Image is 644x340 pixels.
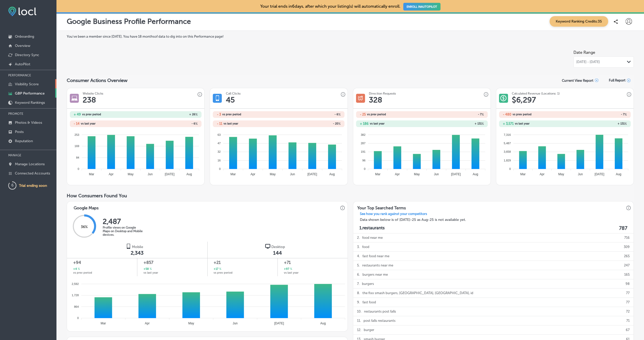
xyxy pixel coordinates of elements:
tspan: 0 [219,167,221,170]
tspan: Jun [148,172,152,176]
h2: - 20 [279,122,341,126]
p: 4 . [357,252,360,261]
tspan: May [414,172,420,176]
p: 7 . [357,279,359,288]
tspan: 16 [218,159,221,162]
h2: +17 [214,267,221,271]
span: vs prev period [222,113,241,116]
p: Keyword Rankings [15,100,45,105]
span: % [77,267,80,271]
h3: Your Top Searched Terms [353,201,410,212]
span: vs last year [515,122,530,125]
h2: - 14 [74,122,80,126]
p: 3 . [357,242,360,251]
span: % [482,113,484,116]
h1: $ 6,297 [512,95,536,105]
tspan: Aug [473,172,478,176]
p: 2 . [357,233,360,242]
tspan: Aug [616,172,621,176]
span: % [482,122,484,126]
span: +857 [143,260,201,266]
p: 8 . [357,289,360,297]
p: 1. restaurants [359,225,385,231]
span: Full Report [609,78,626,82]
label: 787 [619,225,627,231]
h2: - 7 [422,113,484,116]
span: 144 [273,250,282,256]
p: 98 [626,279,630,288]
tspan: [DATE] [307,172,317,176]
h3: Website Clicks [83,92,103,95]
span: % [289,267,292,271]
p: 6 . [357,270,360,279]
p: AutoPilot [15,62,30,66]
tspan: [DATE] [594,172,604,176]
p: Trial ending soon [19,183,47,188]
tspan: 3,658 [504,150,511,153]
img: logo [265,244,270,249]
tspan: 169 [75,145,79,148]
tspan: [DATE] [451,172,461,176]
h1: 45 [226,95,235,105]
span: Desktop [271,245,285,249]
p: 77 [626,289,630,297]
h2: + 131 [422,122,484,126]
p: 12 . [357,325,361,334]
p: Posts [15,130,24,134]
span: +71 [284,260,341,266]
p: 77 [626,298,630,307]
h3: Data shown below is of [DATE]-25 as Aug-25 is not available yet. [356,218,631,222]
tspan: Apr [145,321,150,325]
h3: Google Maps [70,201,103,212]
p: 72 [626,307,630,316]
tspan: Aug [329,172,335,176]
span: % [338,122,341,126]
h2: +58 [143,267,152,271]
span: Mobile [132,245,143,249]
tspan: Jun [434,172,439,176]
span: vs last year [370,122,385,125]
p: 309 [624,242,630,251]
p: 165 [624,270,630,279]
p: Profile views on Google Maps on Desktop and Mobile devices. [103,226,144,236]
label: Date Range [573,50,595,55]
p: 247 [624,261,630,270]
tspan: Apr [540,172,544,176]
tspan: Aug [320,321,326,325]
h1: 238 [83,95,96,105]
h2: - 3 [217,112,221,116]
p: Onboarding [15,34,34,39]
span: How Consumers Found You [67,193,127,199]
tspan: May [270,172,276,176]
p: Connected Accounts [15,171,50,176]
span: 2,343 [131,250,143,256]
h2: - 6 [279,113,341,116]
p: the fixx smash burgers, [GEOGRAPHIC_DATA], [GEOGRAPHIC_DATA], id [362,289,473,297]
p: post falls restaurants [363,316,396,325]
p: Current View Report [562,79,593,83]
p: Directory Sync [15,53,39,57]
span: vs last year [81,122,95,125]
h2: 2,487 [103,217,144,226]
h2: +4 [73,267,80,271]
img: logo [126,244,131,249]
tspan: Mar [230,172,236,176]
h3: Call Clicks [226,92,240,95]
p: burger [364,325,374,334]
a: See how you rank against your competitors [356,212,431,217]
span: +94 [73,260,131,266]
tspan: 864 [74,305,79,308]
tspan: 47 [218,142,221,145]
h2: - 11 [217,122,222,126]
span: vs last year [223,122,238,125]
tspan: 2,592 [72,282,79,285]
p: food [362,242,369,251]
tspan: May [188,321,194,325]
tspan: 7,316 [504,133,511,136]
span: vs prev period [82,113,101,116]
span: +21 [214,260,271,266]
tspan: [DATE] [274,321,284,325]
h2: + 26 [136,113,198,116]
p: 716 [624,233,630,242]
tspan: Mar [375,172,380,176]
